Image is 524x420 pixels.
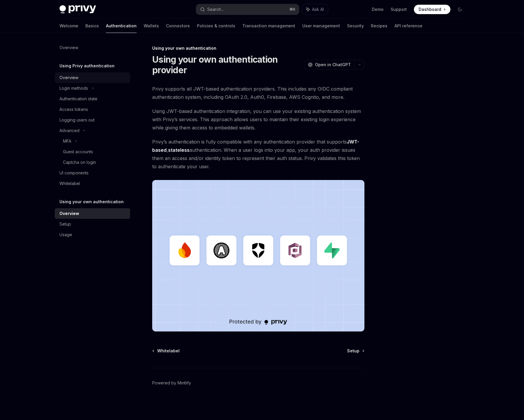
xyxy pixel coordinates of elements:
[59,116,94,124] div: Logging users out
[55,168,130,178] a: UI components
[315,62,351,68] span: Open in ChatGPT
[59,169,89,176] div: UI components
[414,5,450,14] a: Dashboard
[55,42,130,53] a: Overview
[85,19,99,33] a: Basics
[302,19,340,33] a: User management
[152,85,364,101] span: Privy supports all JWT-based authentication providers. This includes any OIDC compliant authentic...
[63,159,96,166] div: Captcha on login
[419,6,441,12] span: Dashboard
[391,6,407,12] a: Support
[394,19,422,33] a: API reference
[59,44,78,51] div: Overview
[63,138,71,145] div: MFA
[63,148,93,155] div: Guest accounts
[302,4,328,15] button: Ask AI
[168,147,190,153] a: stateless
[207,6,224,13] div: Search...
[55,115,130,125] a: Logging users out
[372,6,384,12] a: Demo
[152,138,364,171] span: Privy’s authentication is fully compatible with any authentication provider that supports , authe...
[152,107,364,132] span: Using JWT-based authentication integration, you can use your existing authentication system with ...
[55,104,130,115] a: Access tokens
[59,127,79,134] div: Advanced
[153,348,180,354] a: Whitelabel
[152,380,191,386] a: Powered by Mintlify
[55,157,130,168] a: Captcha on login
[59,198,124,205] h5: Using your own authentication
[59,19,78,33] a: Welcome
[166,19,190,33] a: Connectors
[371,19,387,33] a: Recipes
[59,85,88,92] div: Login methods
[59,221,71,228] div: Setup
[152,180,364,331] img: JWT-based auth splash
[55,72,130,83] a: Overview
[55,146,130,157] a: Guest accounts
[312,6,324,12] span: Ask AI
[55,219,130,229] a: Setup
[152,45,364,51] div: Using your own authentication
[304,60,354,70] button: Open in ChatGPT
[289,7,296,12] span: ⌘ K
[55,208,130,219] a: Overview
[455,5,465,14] button: Toggle dark mode
[106,19,137,33] a: Authentication
[157,348,180,354] span: Whitelabel
[59,210,79,217] div: Overview
[197,19,235,33] a: Policies & controls
[196,4,299,15] button: Search...⌘K
[59,106,88,113] div: Access tokens
[59,62,115,69] h5: Using Privy authentication
[59,74,78,81] div: Overview
[55,94,130,104] a: Authentication state
[144,19,159,33] a: Wallets
[59,231,72,238] div: Usage
[59,95,97,102] div: Authentication state
[347,348,364,354] a: Setup
[55,229,130,240] a: Usage
[59,5,96,14] img: dark logo
[55,178,130,189] a: Whitelabel
[242,19,295,33] a: Transaction management
[152,54,302,75] h1: Using your own authentication provider
[59,180,80,187] div: Whitelabel
[347,19,364,33] a: Security
[347,348,359,354] span: Setup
